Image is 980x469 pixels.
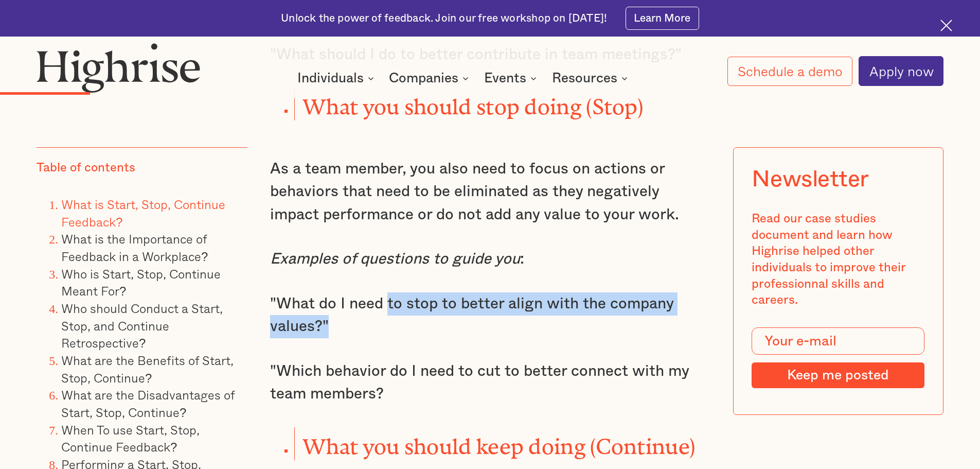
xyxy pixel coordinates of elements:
a: Apply now [859,56,943,86]
input: Keep me posted [752,362,924,388]
a: When To use Start, Stop, Continue Feedback? [61,420,200,456]
a: What is the Importance of Feedback in a Workplace? [61,229,208,266]
div: Companies [389,72,458,84]
strong: What you should stop doing (Stop) [302,95,643,108]
div: Resources [552,72,631,84]
p: "Which behavior do I need to cut to better connect with my team members? [270,360,710,406]
a: Learn More [626,7,699,30]
div: Resources [552,72,617,84]
p: As a team member, you also need to focus on actions or behaviors that need to be eliminated as th... [270,158,710,227]
div: Events [484,72,540,84]
img: Cross icon [940,20,952,31]
a: What are the Benefits of Start, Stop, Continue? [61,351,234,387]
p: : [270,248,710,271]
a: What is Start, Stop, Continue Feedback? [61,195,225,231]
a: Who should Conduct a Start, Stop, and Continue Retrospective? [61,299,223,352]
input: Your e-mail [752,327,924,355]
div: Companies [389,72,472,84]
strong: What you should keep doing (Continue) [302,435,695,448]
a: Who is Start, Stop, Continue Meant For? [61,264,221,301]
form: Modal Form [752,327,924,388]
div: Read our case studies document and learn how Highrise helped other individuals to improve their p... [752,211,924,309]
div: Unlock the power of feedback. Join our free workshop on [DATE]! [281,11,607,26]
div: Individuals [297,72,364,84]
em: Examples of questions to guide you [270,251,520,267]
a: What are the Disadvantages of Start, Stop, Continue? [61,385,235,422]
div: Individuals [297,72,377,84]
div: Events [484,72,526,84]
a: Schedule a demo [727,57,853,86]
p: "What do I need to stop to better align with the company values?" [270,292,710,338]
img: Highrise logo [37,43,200,92]
div: Table of contents [37,160,135,177]
div: Newsletter [752,166,869,193]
